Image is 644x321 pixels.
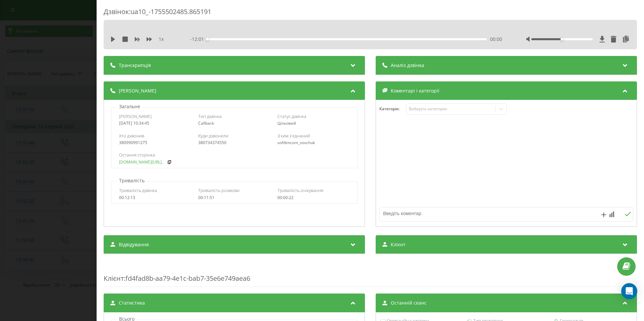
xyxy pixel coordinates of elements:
span: [PERSON_NAME] [119,87,156,94]
div: : fd4fad8b-aa79-4e1c-bab7-35e6e749aea6 [104,260,637,287]
span: 1 x [159,36,164,43]
div: 00:12:13 [119,195,191,200]
div: 00:00:22 [277,195,350,200]
div: Accessibility label [561,38,563,41]
div: Accessibility label [206,38,209,41]
span: Останній сеанс [391,300,427,306]
span: Коментарі і категорії [391,87,439,94]
span: Куди дзвонили [198,133,228,139]
span: Цільовий [277,120,296,126]
span: Тривалість дзвінка [119,187,157,193]
span: Відвідування [119,241,149,248]
div: Дзвінок : ua10_-1755502485.865191 [104,7,637,20]
span: 00:00 [490,36,502,43]
div: 380734374550 [198,140,270,145]
span: Транскрипція [119,62,151,69]
span: Тривалість очікування [277,187,323,193]
span: З ким з'єднаний [277,133,310,139]
span: Клієнт [391,241,406,248]
span: Клієнт [104,274,124,283]
div: [DATE] 10:34:45 [119,121,191,126]
div: 380990991275 [119,140,191,145]
div: 00:11:51 [198,195,270,200]
span: Статус дзвінка [277,113,306,119]
span: Callback [198,120,214,126]
span: Остання сторінка [119,152,155,158]
span: [PERSON_NAME] [119,113,152,119]
div: sofdimcom_vovchuk [277,140,350,145]
span: Хто дзвонив [119,133,144,139]
div: Open Intercom Messenger [621,283,637,299]
p: Тривалість [117,177,146,184]
span: Тип дзвінка [198,113,222,119]
h4: Категорія : [379,107,406,111]
span: Аналіз дзвінка [391,62,424,69]
p: Загальне [117,103,142,110]
span: Статистика [119,300,145,306]
span: - 12:01 [190,36,207,43]
a: [DOMAIN_NAME][URL].. [119,160,164,165]
span: Тривалість розмови [198,187,239,193]
div: Виберіть категорію [409,106,493,112]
